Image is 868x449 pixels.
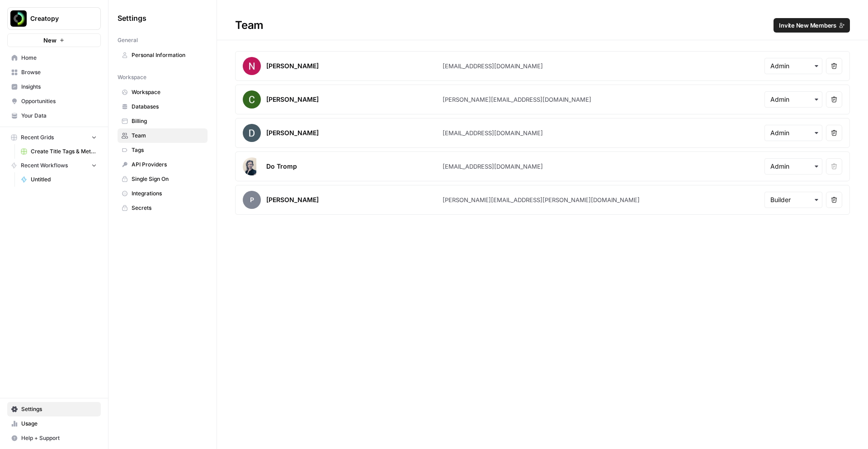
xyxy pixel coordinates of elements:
[118,99,208,114] a: Databases
[7,131,101,144] button: Recent Grids
[132,146,203,154] span: Tags
[118,201,208,215] a: Secrets
[21,112,97,120] span: Your Data
[118,172,208,186] a: Single Sign On
[770,195,816,204] input: Builder
[443,95,591,104] div: [PERSON_NAME][EMAIL_ADDRESS][DOMAIN_NAME]
[443,61,543,71] div: [EMAIL_ADDRESS][DOMAIN_NAME]
[217,18,868,33] div: Team
[21,434,97,442] span: Help + Support
[10,10,27,27] img: Creatopy Logo
[7,94,101,109] a: Opportunities
[17,172,101,187] a: Untitled
[132,51,203,59] span: Personal Information
[132,204,203,212] span: Secrets
[443,128,543,137] div: [EMAIL_ADDRESS][DOMAIN_NAME]
[118,157,208,172] a: API Providers
[31,175,97,184] span: Untitled
[21,405,97,413] span: Settings
[118,48,208,62] a: Personal Information
[243,191,261,209] span: P
[132,175,203,183] span: Single Sign On
[21,83,97,91] span: Insights
[118,143,208,157] a: Tags
[770,61,816,71] input: Admin
[118,36,138,44] span: General
[266,195,319,204] div: [PERSON_NAME]
[779,21,836,30] span: Invite New Members
[118,85,208,99] a: Workspace
[7,416,101,431] a: Usage
[43,36,57,45] span: New
[132,103,203,111] span: Databases
[7,33,101,47] button: New
[7,402,101,416] a: Settings
[243,124,261,142] img: avatar
[774,18,850,33] button: Invite New Members
[7,159,101,172] button: Recent Workflows
[118,114,208,128] a: Billing
[7,109,101,123] a: Your Data
[7,431,101,445] button: Help + Support
[243,90,261,109] img: avatar
[118,73,146,81] span: Workspace
[266,162,297,171] div: Do Tromp
[770,162,816,171] input: Admin
[21,68,97,76] span: Browse
[31,147,97,156] span: Create Title Tags & Meta Descriptions for Page
[132,189,203,198] span: Integrations
[770,128,816,137] input: Admin
[132,161,203,169] span: API Providers
[243,57,261,75] img: avatar
[132,117,203,125] span: Billing
[266,128,319,137] div: [PERSON_NAME]
[7,7,101,30] button: Workspace: Creatopy
[132,88,203,96] span: Workspace
[30,14,85,23] span: Creatopy
[770,95,816,104] input: Admin
[21,97,97,105] span: Opportunities
[7,80,101,94] a: Insights
[132,132,203,140] span: Team
[243,157,256,175] img: avatar
[443,195,640,204] div: [PERSON_NAME][EMAIL_ADDRESS][PERSON_NAME][DOMAIN_NAME]
[7,65,101,80] a: Browse
[118,128,208,143] a: Team
[266,61,319,71] div: [PERSON_NAME]
[7,51,101,65] a: Home
[266,95,319,104] div: [PERSON_NAME]
[118,13,146,24] span: Settings
[21,54,97,62] span: Home
[21,420,97,428] span: Usage
[443,162,543,171] div: [EMAIL_ADDRESS][DOMAIN_NAME]
[118,186,208,201] a: Integrations
[21,161,68,170] span: Recent Workflows
[21,133,54,142] span: Recent Grids
[17,144,101,159] a: Create Title Tags & Meta Descriptions for Page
